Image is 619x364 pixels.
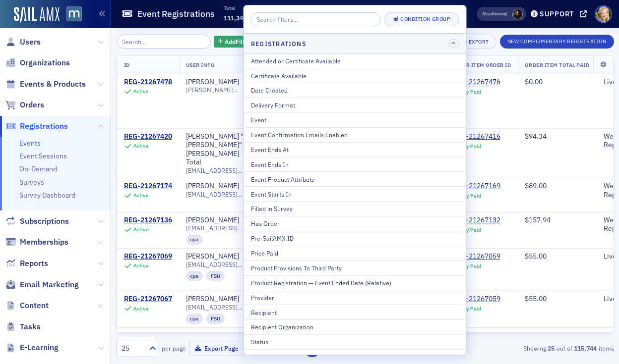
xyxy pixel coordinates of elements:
[452,78,500,87] a: ORD-21267476
[452,216,500,225] div: ORD-21267132
[452,252,500,261] a: ORD-21267059
[124,78,172,87] a: REG-21267478
[244,319,466,334] button: Recipient Organization
[366,4,397,11] p: Net
[186,252,239,261] a: [PERSON_NAME]
[251,219,459,228] div: Has Order
[251,115,459,124] div: Event
[186,182,239,191] a: [PERSON_NAME]
[244,171,466,186] button: Event Product Attribute
[540,9,574,18] div: Support
[20,79,86,90] span: Events & Products
[20,279,79,290] span: Email Marketing
[251,322,459,331] div: Recipient Organization
[124,252,172,261] a: REG-21267069
[251,190,459,199] div: Event Starts In
[251,101,459,109] div: Delivery Format
[525,77,543,86] span: $0.00
[186,295,239,304] a: [PERSON_NAME]
[251,204,459,213] div: Filled in Survey
[124,295,172,304] div: REG-21267067
[186,271,203,281] div: cpa
[525,132,547,141] span: $94.34
[5,57,70,68] a: Organizations
[384,12,459,26] button: Condition Group
[251,249,459,258] div: Price Paid
[244,112,466,127] button: Event
[457,263,481,269] div: Fully Paid
[244,186,466,201] button: Event Starts In
[525,61,589,68] span: Order Item Total Paid
[500,35,614,49] button: New Complimentary Registration
[244,231,466,246] button: Pre-SailAMX ID
[257,4,276,11] p: Paid
[133,306,149,312] div: Active
[452,132,500,141] div: ORD-21267416
[206,271,225,281] div: FSU
[19,139,41,148] a: Events
[124,331,172,340] a: REG-21267065
[244,201,466,216] button: Filled in Survey
[20,121,68,132] span: Registrations
[452,295,500,304] div: ORD-21267059
[186,216,239,225] div: [PERSON_NAME]
[124,182,172,191] a: REG-21267174
[251,293,459,302] div: Provider
[595,5,612,23] span: Profile
[133,192,149,199] div: Active
[5,258,48,269] a: Reports
[14,7,60,23] img: SailAMX
[5,79,86,90] a: Events & Products
[19,152,67,160] a: Event Sessions
[452,182,500,191] a: ORD-21267169
[251,308,459,317] div: Recipient
[122,343,143,354] div: 25
[251,263,459,272] div: Product Provisions To Third Party
[225,37,251,46] span: Add Filter
[244,53,466,68] button: Attended or Certificate Available
[189,341,245,356] button: Export Page
[133,88,149,95] div: Active
[457,227,481,233] div: Fully Paid
[186,313,203,323] div: cpa
[20,300,49,311] span: Content
[244,305,466,319] button: Recipient
[186,191,255,198] span: [EMAIL_ADDRESS][DOMAIN_NAME]
[452,61,511,68] span: Order Item Order ID
[5,342,59,353] a: E-Learning
[124,216,172,225] div: REG-21267136
[186,132,255,167] a: [PERSON_NAME] "[PERSON_NAME]" [PERSON_NAME] Total
[452,331,500,340] a: ORD-21267059
[186,167,255,174] span: [EMAIL_ADDRESS][DOMAIN_NAME]
[186,331,239,340] a: [PERSON_NAME]
[124,132,172,141] a: REG-21267420
[500,36,614,45] a: New Complimentary Registration
[133,226,149,233] div: Active
[251,56,459,65] div: Attended or Certificate Available
[251,71,459,80] div: Certificate Available
[251,160,459,169] div: Event Ends In
[546,344,557,353] strong: 25
[244,157,466,172] button: Event Ends In
[186,304,255,311] span: [EMAIL_ADDRESS][DOMAIN_NAME]
[186,224,255,232] span: [EMAIL_ADDRESS][DOMAIN_NAME]
[20,57,70,68] span: Organizations
[20,321,41,332] span: Tasks
[453,35,496,49] button: Export
[162,344,186,353] label: per page
[5,300,49,311] a: Content
[244,275,466,290] button: Product Registration — Event Ended Date (Relative)
[251,130,459,139] div: Event Confirmation Emails Enabled
[251,39,306,48] h4: Registrations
